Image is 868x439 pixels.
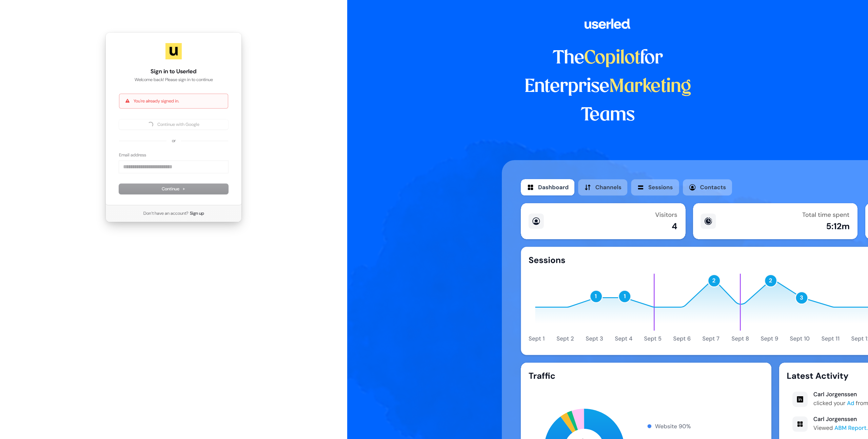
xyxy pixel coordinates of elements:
span: Marketing [609,78,691,96]
h1: The for Enterprise Teams [502,44,714,130]
p: Welcome back! Please sign in to continue [119,77,228,83]
span: Don’t have an account? [143,210,189,216]
p: or [172,138,176,144]
h1: Sign in to Userled [119,68,228,76]
img: Userled [165,43,182,59]
p: You're already signed in. [134,98,179,104]
a: Sign up [190,210,204,216]
span: Copilot [584,50,640,67]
